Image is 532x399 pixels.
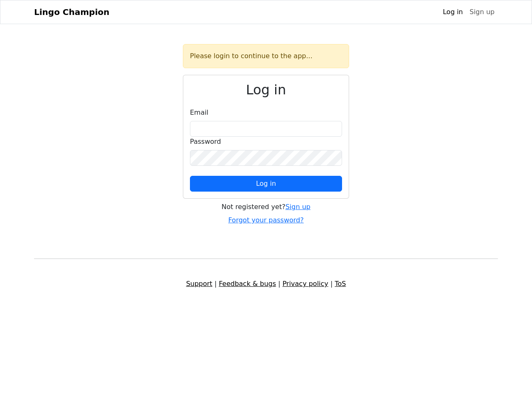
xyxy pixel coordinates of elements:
a: Feedback & bugs [219,280,276,288]
a: ToS [335,280,346,288]
label: Email [190,108,208,118]
a: Privacy policy [283,280,328,288]
a: Sign up [466,4,498,20]
a: Lingo Champion [34,4,109,20]
a: Forgot your password? [228,216,304,224]
h2: Log in [190,82,342,98]
div: Not registered yet? [183,202,349,212]
a: Support [186,280,212,288]
a: Sign up [286,203,310,211]
span: Log in [256,180,276,187]
button: Log in [190,176,342,192]
a: Log in [439,4,466,20]
label: Password [190,137,221,147]
div: | | | [29,279,503,289]
div: Please login to continue to the app... [183,44,349,68]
